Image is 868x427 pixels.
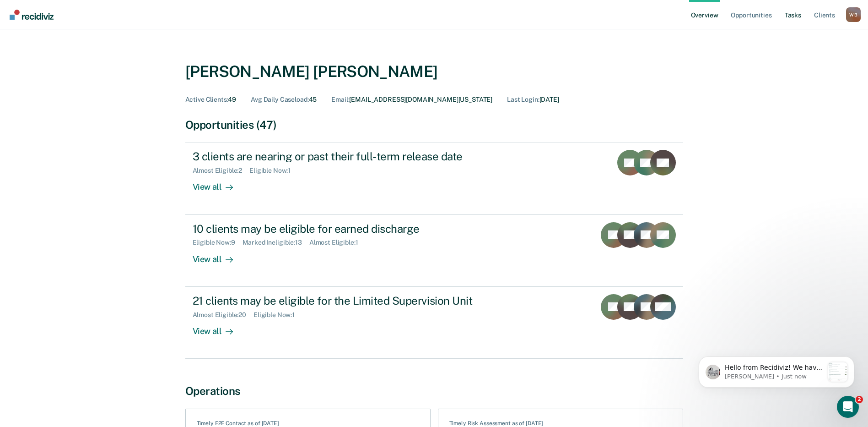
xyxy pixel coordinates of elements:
[185,384,683,398] div: Operations
[185,96,237,104] div: 49
[193,311,254,319] div: Almost Eligible : 20
[185,96,228,103] span: Active Clients :
[185,62,438,81] div: [PERSON_NAME] [PERSON_NAME]
[40,34,139,43] p: Message from Kim, sent Just now
[846,7,861,22] div: W B
[185,142,683,214] a: 3 clients are nearing or past their full-term release dateAlmost Eligible:2Eligible Now:1View all
[193,318,244,336] div: View all
[193,150,514,163] div: 3 clients are nearing or past their full-term release date
[249,167,298,175] div: Eligible Now : 1
[185,118,683,131] div: Opportunities (47)
[243,239,309,246] div: Marked Ineligible : 13
[507,96,539,103] span: Last Login :
[193,294,514,307] div: 21 clients may be eligible for the Limited Supervision Unit
[253,311,302,319] div: Eligible Now : 1
[251,96,317,104] div: 45
[685,338,868,402] iframe: Intercom notifications message
[10,10,54,20] img: Recidiviz
[837,396,859,418] iframe: Intercom live chat
[331,96,492,104] div: [EMAIL_ADDRESS][DOMAIN_NAME][US_STATE]
[251,96,308,103] span: Avg Daily Caseload :
[193,246,244,264] div: View all
[185,215,683,287] a: 10 clients may be eligible for earned dischargeEligible Now:9Marked Ineligible:13Almost Eligible:...
[309,239,366,246] div: Almost Eligible : 1
[331,96,349,103] span: Email :
[193,239,243,246] div: Eligible Now : 9
[856,396,863,403] span: 2
[185,287,683,359] a: 21 clients may be eligible for the Limited Supervision UnitAlmost Eligible:20Eligible Now:1View all
[507,96,559,104] div: [DATE]
[846,7,861,22] button: Profile dropdown button
[193,222,514,235] div: 10 clients may be eligible for earned discharge
[193,175,244,192] div: View all
[40,26,138,324] span: Hello from Recidiviz! We have some exciting news. Officers will now have their own Overview page ...
[193,167,250,175] div: Almost Eligible : 2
